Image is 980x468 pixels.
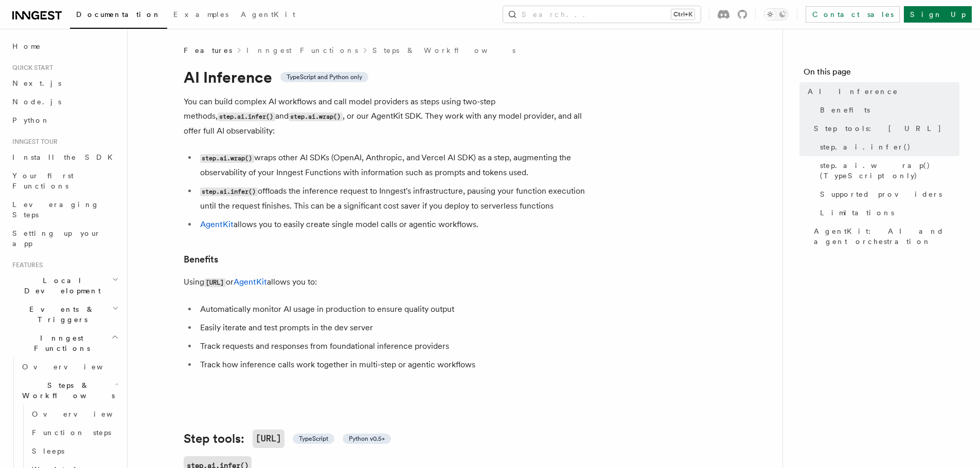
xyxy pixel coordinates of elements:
[814,123,942,134] span: Step tools: [URL]
[12,229,101,248] span: Setting up your app
[234,277,267,287] a: AgentKit
[816,156,959,185] a: step.ai.wrap() (TypeScript only)
[32,428,111,437] span: Function steps
[253,429,284,448] code: [URL]
[200,154,254,163] code: step.ai.wrap()
[12,98,61,106] span: Node.js
[816,203,959,222] a: Limitations
[8,148,121,166] a: Install the SDK
[12,116,50,124] span: Python
[816,101,959,119] a: Benefits
[808,86,898,97] span: AI Inference
[671,9,694,20] kbd: Ctrl+K
[246,45,358,55] a: Inngest Functions
[8,166,121,195] a: Your first Functions
[18,376,121,405] button: Steps & Workflows
[12,172,74,190] span: Your first Functions
[8,92,121,111] a: Node.js
[820,160,959,181] span: step.ai.wrap() (TypeScript only)
[18,358,121,376] a: Overview
[184,68,595,86] h1: AI Inference
[241,10,295,18] span: AgentKit
[28,423,121,442] a: Function steps
[197,321,595,335] li: Easily iterate and test prompts in the dev server
[806,6,900,23] a: Contact sales
[76,10,161,18] span: Documentation
[167,3,235,28] a: Examples
[810,222,959,251] a: AgentKit: AI and agent orchestration
[8,37,121,55] a: Home
[12,79,61,87] span: Next.js
[197,339,595,353] li: Track requests and responses from foundational inference providers
[184,275,595,290] p: Using or allows you to:
[70,3,167,29] a: Documentation
[804,66,959,82] h4: On this page
[804,82,959,101] a: AI Inference
[197,151,595,180] li: wraps other AI SDKs (OpenAI, Anthropic, and Vercel AI SDK) as a step, augmenting the observabilit...
[184,429,391,448] a: Step tools:[URL] TypeScript Python v0.5+
[22,363,128,371] span: Overview
[820,105,870,115] span: Benefits
[8,275,112,296] span: Local Development
[8,261,43,269] span: Features
[204,278,226,287] code: [URL]
[810,119,959,138] a: Step tools: [URL]
[197,302,595,316] li: Automatically monitor AI usage in production to ensure quality output
[12,41,41,51] span: Home
[8,74,121,92] a: Next.js
[28,405,121,423] a: Overview
[820,142,911,152] span: step.ai.infer()
[8,224,121,253] a: Setting up your app
[32,447,64,455] span: Sleeps
[816,185,959,203] a: Supported providers
[218,113,275,121] code: step.ai.infer()
[200,188,258,196] code: step.ai.infer()
[197,217,595,232] li: allows you to easily create single model calls or agentic workflows.
[299,435,328,443] span: TypeScript
[173,10,228,18] span: Examples
[8,304,112,325] span: Events & Triggers
[12,153,119,161] span: Install the SDK
[8,329,121,358] button: Inngest Functions
[820,189,942,199] span: Supported providers
[12,200,99,219] span: Leveraging Steps
[8,138,58,146] span: Inngest tour
[18,380,115,401] span: Steps & Workflows
[197,358,595,372] li: Track how inference calls work together in multi-step or agentic workflows
[32,410,138,418] span: Overview
[184,95,595,138] p: You can build complex AI workflows and call model providers as steps using two-step methods, and ...
[184,252,218,267] a: Benefits
[816,138,959,156] a: step.ai.infer()
[200,219,234,229] a: AgentKit
[8,271,121,300] button: Local Development
[820,208,894,218] span: Limitations
[184,45,232,55] span: Features
[235,3,301,28] a: AgentKit
[503,6,701,23] button: Search...Ctrl+K
[904,6,972,23] a: Sign Up
[289,113,343,121] code: step.ai.wrap()
[8,333,111,353] span: Inngest Functions
[287,73,362,81] span: TypeScript and Python only
[814,226,959,247] span: AgentKit: AI and agent orchestration
[8,111,121,129] a: Python
[28,442,121,460] a: Sleeps
[197,184,595,213] li: offloads the inference request to Inngest's infrastructure, pausing your function execution until...
[372,45,515,55] a: Steps & Workflows
[8,195,121,224] a: Leveraging Steps
[349,435,385,443] span: Python v0.5+
[8,64,53,72] span: Quick start
[8,300,121,329] button: Events & Triggers
[764,8,789,21] button: Toggle dark mode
